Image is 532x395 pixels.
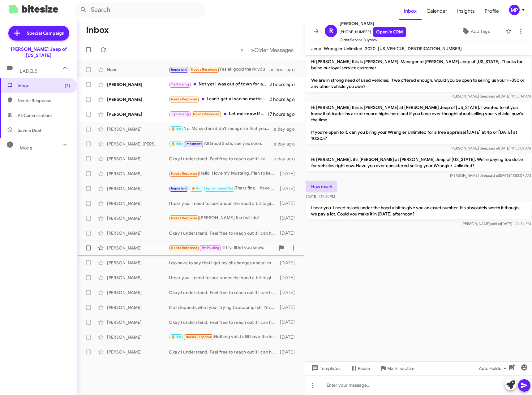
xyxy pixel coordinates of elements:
[471,26,490,37] span: Add Tags
[169,96,270,103] div: I can't get a loan no matter what I do
[169,333,279,341] div: Nothing yet. I still have the lease till November
[171,112,189,116] span: Try Pausing
[311,46,321,51] span: Jeep
[75,2,205,17] input: Search
[107,289,169,296] div: [PERSON_NAME]
[358,363,370,374] span: Pause
[107,185,169,192] div: [PERSON_NAME]
[480,2,504,20] span: Profile
[279,304,300,310] div: [DATE]
[169,111,268,118] div: Let me know if you are interested and I will bring it to the dealership. Thanks [PERSON_NAME]
[279,230,300,236] div: [DATE]
[107,171,169,177] div: [PERSON_NAME]
[18,127,41,133] span: Save a Deal
[169,304,279,310] div: It all depends what your trying to accomplish. I'm sure there is some negative equity so it depen...
[306,154,531,171] p: Hi [PERSON_NAME], it's [PERSON_NAME] at [PERSON_NAME] Jeep of [US_STATE]. We're paying top dollar...
[254,47,294,54] span: Older Messages
[329,26,333,36] span: R
[169,275,279,281] div: I hear you. I need to look under the hood a bit to give you an exact number. It's absolutely wort...
[251,46,254,54] span: »
[422,2,452,20] a: Calendar
[107,141,169,147] div: [PERSON_NAME] [PERSON_NAME]
[306,194,335,199] span: [DATE] 1:19:31 PM
[279,319,300,325] div: [DATE]
[171,216,197,220] span: Needs Response
[479,363,508,374] span: Auto Fields
[169,125,274,132] div: No. My system didn't recognize that your wife bought already. Disregard and We appreciate your bu...
[169,230,279,236] div: Okay I understand. Feel free to reach out if I can help in the future!👍
[399,2,422,20] a: Inbox
[171,142,182,146] span: 🔥 Hot
[107,67,169,73] div: None
[107,215,169,221] div: [PERSON_NAME]
[18,83,70,89] span: Inbox
[305,363,345,374] button: Templates
[65,83,70,89] span: (3)
[504,5,525,15] button: MP
[279,349,300,355] div: [DATE]
[20,145,32,151] span: More
[488,94,499,98] span: said at
[270,96,300,102] div: 2 hours ago
[274,126,300,132] div: a day ago
[490,221,501,226] span: said at
[171,127,182,131] span: 🔥 Hot
[169,215,279,222] div: [PERSON_NAME] that will do!
[306,202,531,219] p: I hear you. I need to look under the hood a bit to give you an exact number. It's absolutely wort...
[373,27,406,37] a: Open in CRM
[107,96,169,102] div: [PERSON_NAME]
[340,27,406,37] span: [PHONE_NUMBER]
[345,363,375,374] button: Pause
[237,44,247,56] button: Previous
[169,66,269,73] div: Yes all good thank you
[171,97,197,101] span: Needs Response
[206,186,233,190] span: Appointment Set
[169,349,279,355] div: Okay I understand. Feel free to reach out if I can help in the future!👍
[452,2,480,20] a: Insights
[169,170,279,177] div: Hello, I love my Mustang. Plan to keep it a long time.
[279,200,300,206] div: [DATE]
[279,171,300,177] div: [DATE]
[378,46,462,51] span: [US_VEHICLE_IDENTIFICATION_NUMBER]
[450,173,531,178] span: [PERSON_NAME] Jeep [DATE] 11:53:07 AM
[171,82,189,86] span: Try Pausing
[27,30,64,36] span: Special Campaign
[18,112,53,119] span: All Conversations
[279,260,300,266] div: [DATE]
[171,67,187,72] span: Important
[107,200,169,206] div: [PERSON_NAME]
[274,141,300,147] div: a day ago
[107,230,169,236] div: [PERSON_NAME]
[240,46,244,54] span: «
[269,67,300,73] div: an hour ago
[268,111,300,117] div: 17 hours ago
[171,335,182,339] span: 🔥 Hot
[107,245,169,251] div: [PERSON_NAME]
[169,289,279,296] div: Okay I understand. Feel free to reach out if I can help in the future!👍
[450,94,531,98] span: [PERSON_NAME] Jeep [DATE] 11:55:14 AM
[279,185,300,192] div: [DATE]
[474,363,513,374] button: Auto Fields
[171,246,197,250] span: Needs Response
[279,289,300,296] div: [DATE]
[340,37,406,43] span: Older Service Buyback
[107,156,169,162] div: [PERSON_NAME]
[107,81,169,88] div: [PERSON_NAME]
[169,156,274,162] div: Okay I understand. Feel free to reach out if I can help in the future!👍
[324,46,363,51] span: Wrangler Unlimited
[186,142,202,146] span: Important
[448,26,502,37] button: Add Tags
[107,349,169,355] div: [PERSON_NAME]
[270,81,300,88] div: 2 hours ago
[169,140,274,147] div: All Good Sista, see you soon.
[107,111,169,117] div: [PERSON_NAME]
[186,335,212,339] span: Needs Response
[306,181,337,192] p: How much
[169,319,279,325] div: Okay I understand. Feel free to reach out if I can help in the future!👍
[450,146,531,150] span: [PERSON_NAME] Jeep [DATE] 11:53:01 AM
[274,156,300,162] div: a day ago
[201,246,219,250] span: Try Pausing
